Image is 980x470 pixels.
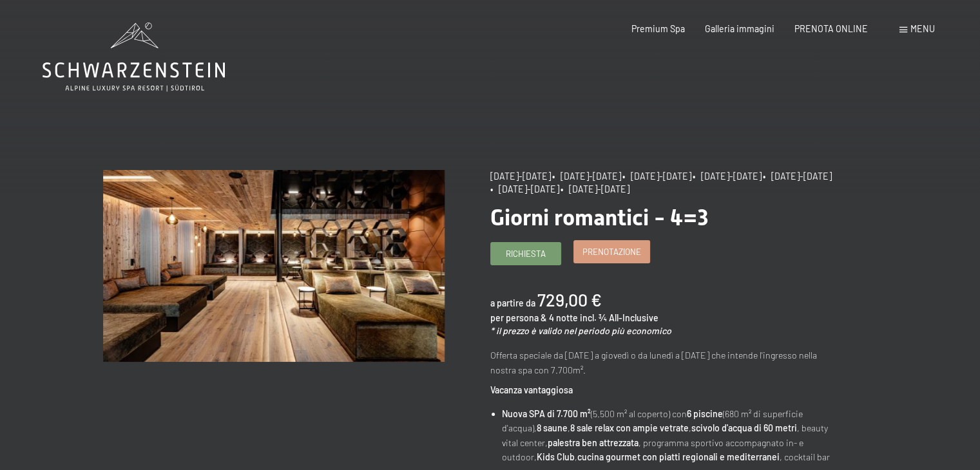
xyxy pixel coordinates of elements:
p: Offerta speciale da [DATE] a giovedì o da lunedì a [DATE] che intende l'ingresso nella nostra spa... [490,348,832,377]
strong: 8 sale relax con ampie vetrate [570,422,689,433]
span: • [DATE]-[DATE] [490,183,559,194]
em: * il prezzo è valido nel periodo più economico [490,325,671,336]
strong: 6 piscine [687,408,723,419]
strong: scivolo d'acqua di 60 metri [691,422,797,433]
strong: Nuova SPA di 7.700 m² [502,408,591,419]
span: Richiesta [506,248,546,259]
span: incl. ¾ All-Inclusive [580,312,658,323]
strong: cucina gourmet con piatti regionali e mediterranei [577,451,780,462]
span: 4 notte [549,312,578,323]
span: Giorni romantici - 4=3 [490,204,709,230]
span: • [DATE]-[DATE] [622,171,691,182]
span: Prenotazione [582,246,641,258]
a: PRENOTA ONLINE [794,23,868,34]
a: Premium Spa [631,23,685,34]
b: 729,00 € [537,289,602,310]
strong: 8 saune [537,422,568,433]
span: per persona & [490,312,547,323]
a: Richiesta [491,243,561,264]
a: Prenotazione [574,241,649,262]
span: • [DATE]-[DATE] [693,171,762,182]
span: • [DATE]-[DATE] [552,171,621,182]
img: Giorni romantici - 4=3 [103,170,445,362]
strong: palestra ben attrezzata [548,437,639,448]
li: (5.500 m² al coperto) con (680 m² di superficie d'acqua), , , , beauty vital center, , programma ... [502,407,832,465]
a: Galleria immagini [705,23,774,34]
span: a partire da [490,297,535,308]
strong: Kids Club [537,451,575,462]
strong: Vacanza vantaggiosa [490,384,573,395]
span: Menu [910,23,935,34]
span: • [DATE]-[DATE] [561,183,629,194]
span: • [DATE]-[DATE] [763,171,832,182]
span: [DATE]-[DATE] [490,171,551,182]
